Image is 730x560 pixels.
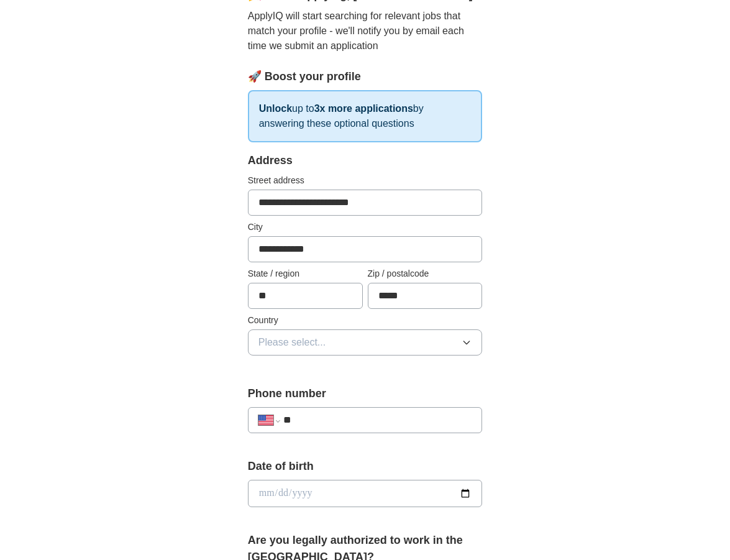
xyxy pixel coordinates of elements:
[259,103,292,114] strong: Unlock
[258,335,326,350] span: Please select...
[248,221,483,234] label: City
[248,9,483,53] p: ApplyIQ will start searching for relevant jobs that match your profile - we'll notify you by emai...
[368,267,483,280] label: Zip / postalcode
[248,68,483,85] div: 🚀 Boost your profile
[248,329,483,356] button: Please select...
[248,314,483,327] label: Country
[248,458,483,475] label: Date of birth
[314,103,413,114] strong: 3x more applications
[248,152,483,169] div: Address
[248,267,363,280] label: State / region
[248,174,483,187] label: Street address
[248,90,483,142] p: up to by answering these optional questions
[248,385,483,402] label: Phone number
